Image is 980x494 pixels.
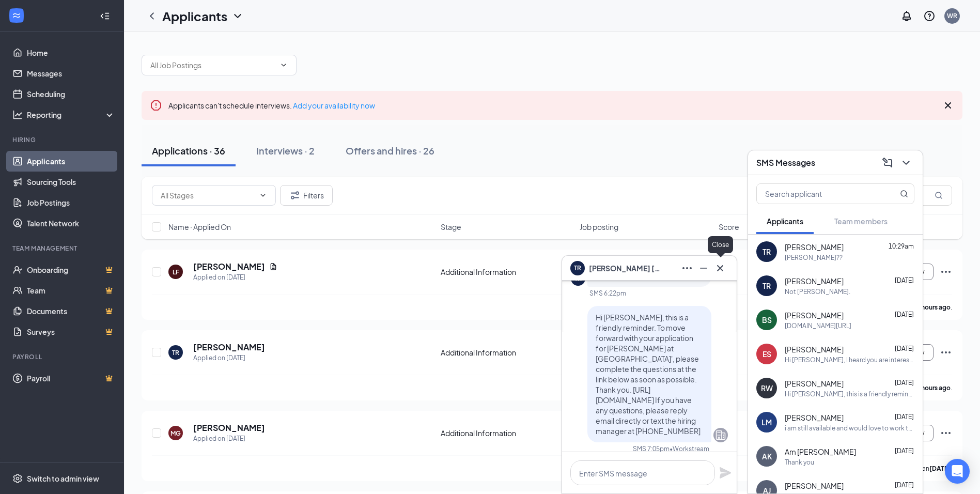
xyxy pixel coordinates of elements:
button: Minimize [695,260,712,276]
a: Home [27,42,115,63]
div: Hi [PERSON_NAME], I heard you are interested in a position here at [GEOGRAPHIC_DATA]. We have an ... [785,356,914,364]
span: 10:29am [889,242,914,250]
span: [PERSON_NAME] [785,481,844,491]
svg: Cross [942,99,954,112]
span: Hi [PERSON_NAME], this is a friendly reminder. To move forward with your application for [PERSON_... [596,313,701,436]
svg: ChevronDown [900,157,912,169]
input: Search applicant [757,184,879,204]
h1: Applicants [162,7,227,25]
svg: MagnifyingGlass [935,191,943,199]
input: All Job Postings [150,59,275,71]
b: 13 hours ago [913,303,951,311]
span: • Workstream [670,444,709,453]
span: [DATE] [895,345,914,352]
svg: ChevronDown [259,191,267,199]
span: Team members [834,217,888,226]
div: i am still available and would love to work there! [785,424,914,433]
div: [PERSON_NAME]?? [785,253,843,262]
div: LM [761,417,772,427]
a: SurveysCrown [27,321,115,342]
div: SMS 6:22pm [589,289,626,298]
div: RW [761,383,773,393]
b: [DATE] [929,465,951,472]
span: [PERSON_NAME] [785,344,844,354]
a: Sourcing Tools [27,172,115,192]
div: Open Intercom Messenger [945,459,970,484]
div: ES [763,349,771,359]
button: ComposeMessage [879,155,896,171]
a: Add your availability now [293,101,375,110]
b: 16 hours ago [913,384,951,392]
svg: ChevronLeft [146,10,158,22]
div: Payroll [12,352,113,361]
span: [DATE] [895,276,914,284]
a: Scheduling [27,84,115,104]
button: Cross [712,260,728,276]
span: [PERSON_NAME] [785,242,844,252]
button: Filter Filters [280,185,333,206]
svg: Ellipses [940,427,952,439]
h5: [PERSON_NAME] [193,342,265,353]
h5: [PERSON_NAME] [193,261,265,272]
div: TR [172,348,179,357]
div: [DOMAIN_NAME][URL] [785,321,851,330]
input: All Stages [161,190,255,201]
div: Additional Information [441,428,573,438]
div: Switch to admin view [27,473,99,484]
svg: Ellipses [940,346,952,359]
svg: QuestionInfo [923,10,936,22]
h5: [PERSON_NAME] [193,422,265,434]
button: ChevronDown [898,155,914,171]
svg: Company [714,429,727,441]
svg: Notifications [900,10,913,22]
svg: Analysis [12,110,23,120]
div: Interviews · 2 [256,144,315,157]
div: WR [947,11,957,20]
span: [DATE] [895,413,914,421]
span: [PERSON_NAME] [785,412,844,423]
div: Hi [PERSON_NAME], this is a friendly reminder. To move forward with your application for [PERSON_... [785,390,914,398]
a: Applicants [27,151,115,172]
div: Applied on [DATE] [193,434,265,444]
h3: SMS Messages [756,157,815,168]
span: [PERSON_NAME] [785,378,844,389]
div: Applied on [DATE] [193,272,277,283]
svg: Settings [12,473,23,484]
div: TR [763,246,771,257]
a: Messages [27,63,115,84]
span: Stage [441,222,461,232]
span: [DATE] [895,379,914,387]
div: BS [762,315,772,325]
a: DocumentsCrown [27,301,115,321]
div: Offers and hires · 26 [346,144,434,157]
svg: Error [150,99,162,112]
span: Applicants can't schedule interviews. [168,101,375,110]
span: Job posting [580,222,618,232]
a: TeamCrown [27,280,115,301]
span: [PERSON_NAME] [785,310,844,320]
div: Applications · 36 [152,144,225,157]
svg: Ellipses [681,262,693,274]
svg: Minimize [697,262,710,274]
div: Hiring [12,135,113,144]
div: Applied on [DATE] [193,353,265,363]
span: [PERSON_NAME] [785,276,844,286]
span: [PERSON_NAME] [PERSON_NAME] [589,263,661,274]
button: Ellipses [679,260,695,276]
svg: ChevronDown [279,61,288,69]
span: Score [719,222,739,232]
svg: Cross [714,262,726,274]
svg: Collapse [100,11,110,21]
div: Reporting [27,110,116,120]
svg: ChevronDown [231,10,244,22]
div: Thank you [785,458,814,467]
svg: Plane [719,467,732,479]
span: [DATE] [895,481,914,489]
span: Am [PERSON_NAME] [785,446,856,457]
div: Team Management [12,244,113,253]
div: LF [173,268,179,276]
svg: MagnifyingGlass [900,190,908,198]
svg: Document [269,263,277,271]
